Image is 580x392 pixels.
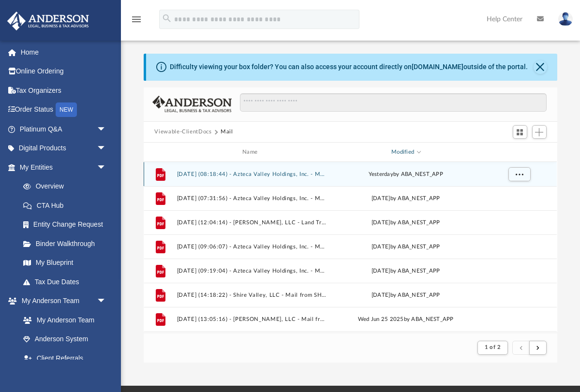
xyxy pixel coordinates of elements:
button: Viewable-ClientDocs [154,128,211,136]
div: Name [177,148,327,157]
div: Difficulty viewing your box folder? You can also access your account directly on outside of the p... [170,62,528,72]
div: by ABA_NEST_APP [331,170,481,179]
a: Entity Change Request [14,215,121,234]
button: 1 of 2 [477,341,508,354]
button: More options [508,167,531,182]
span: arrow_drop_down [97,139,116,159]
div: [DATE] by ABA_NEST_APP [331,291,481,300]
a: [DOMAIN_NAME] [412,63,463,71]
a: Platinum Q&Aarrow_drop_down [7,119,121,139]
span: yesterday [369,172,393,177]
button: [DATE] (12:04:14) - [PERSON_NAME], LLC - Land Trust Documents.pdf [177,219,327,226]
input: Search files and folders [240,93,546,112]
span: arrow_drop_down [97,291,116,311]
a: My Anderson Team [14,310,111,330]
a: Digital Productsarrow_drop_down [7,139,121,158]
a: Tax Organizers [7,81,121,100]
a: CTA Hub [14,196,121,215]
button: Close [534,60,547,74]
div: grid [144,162,557,333]
div: Wed Jun 25 2025 by ABA_NEST_APP [331,315,481,324]
button: Add [532,125,547,139]
button: [DATE] (09:06:07) - Azteca Valley Holdings, Inc. - Mail from [PERSON_NAME] [PERSON_NAME].pdf [177,244,327,250]
div: id [148,148,172,157]
span: arrow_drop_down [97,158,116,177]
img: Anderson Advisors Platinum Portal [4,12,92,30]
a: My Entitiesarrow_drop_down [7,158,121,177]
button: [DATE] (14:18:22) - Shire Valley, LLC - Mail from SHIRE VALLEY LLC.pdf [177,292,327,298]
div: [DATE] by ABA_NEST_APP [331,194,481,203]
button: [DATE] (07:31:56) - Azteca Valley Holdings, Inc. - Mail.pdf [177,195,327,202]
div: [DATE] by ABA_NEST_APP [331,218,481,227]
button: Mail [221,128,233,136]
a: Tax Due Dates [14,272,121,291]
a: My Blueprint [14,253,116,273]
button: [DATE] (09:19:04) - Azteca Valley Holdings, Inc. - Mail from R [PERSON_NAME] & L [PERSON_NAME] TT... [177,268,327,274]
a: Home [7,43,121,62]
a: Binder Walkthrough [14,234,121,253]
a: Order StatusNEW [7,100,121,120]
a: Client Referrals [14,348,116,368]
div: Modified [331,148,481,157]
div: [DATE] by ABA_NEST_APP [331,243,481,251]
div: [DATE] by ABA_NEST_APP [331,267,481,276]
div: id [485,148,553,157]
span: arrow_drop_down [97,119,116,139]
button: Switch to Grid View [513,125,527,139]
a: Overview [14,177,121,196]
img: User Pic [558,12,573,26]
button: [DATE] (13:05:16) - [PERSON_NAME], LLC - Mail from City of Dallas Department of Code Compliance.pdf [177,316,327,322]
a: menu [131,18,142,25]
button: [DATE] (08:18:44) - Azteca Valley Holdings, Inc. - Mail.pdf [177,171,327,177]
a: Anderson System [14,330,116,349]
i: search [162,13,172,24]
div: NEW [56,102,77,117]
a: Online Ordering [7,62,121,81]
a: My Anderson Teamarrow_drop_down [7,291,116,311]
i: menu [131,14,142,25]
